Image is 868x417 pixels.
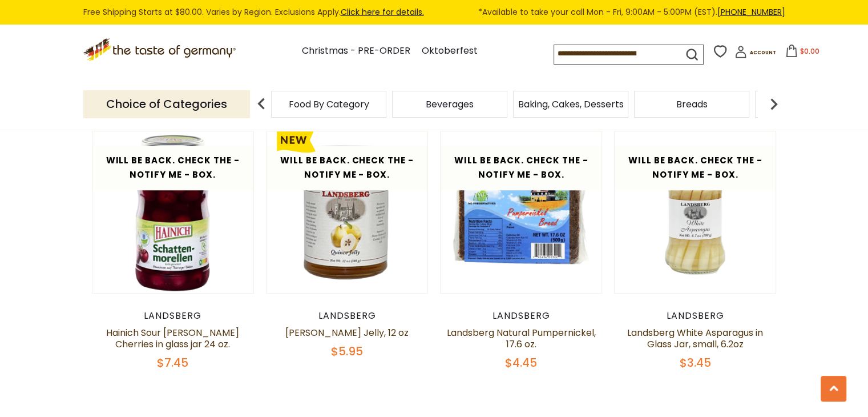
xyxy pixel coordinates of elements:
span: $5.95 [331,343,363,359]
span: $4.45 [505,355,537,371]
a: Oktoberfest [422,43,478,59]
a: [PERSON_NAME] Jelly, 12 oz [285,326,409,339]
a: Christmas - PRE-ORDER [302,43,410,59]
a: Landsberg White Asparagus in Glass Jar, small, 6.2oz [627,326,763,351]
img: previous arrow [250,93,273,115]
a: Account [734,46,776,62]
button: $0.00 [778,45,826,62]
a: Click here for details. [341,6,424,18]
img: Landsberg [441,131,602,293]
p: Choice of Categories [83,90,250,118]
img: next arrow [762,93,785,115]
span: *Available to take your call Mon - Fri, 9:00AM - 5:00PM (EST). [478,6,785,19]
img: Landsberg [267,131,428,293]
img: Landsberg [615,131,776,293]
div: Landsberg [614,310,777,322]
span: Account [749,50,776,56]
div: Landsberg [440,310,603,322]
a: Food By Category [289,100,369,109]
a: Baking, Cakes, Desserts [518,100,624,109]
a: [PHONE_NUMBER] [717,6,785,18]
a: Landsberg Natural Pumpernickel, 17.6 oz. [447,326,596,351]
span: $0.00 [800,46,819,56]
a: Breads [676,100,708,109]
span: $7.45 [157,355,188,371]
div: Landsberg [266,310,429,322]
a: Hainich Sour [PERSON_NAME] Cherries in glass jar 24 oz. [106,326,239,351]
div: Free Shipping Starts at $80.00. Varies by Region. Exclusions Apply. [83,6,785,19]
div: Landsberg [92,310,255,322]
a: Beverages [426,100,474,109]
span: $3.45 [680,355,711,371]
img: Hainich [92,131,254,293]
